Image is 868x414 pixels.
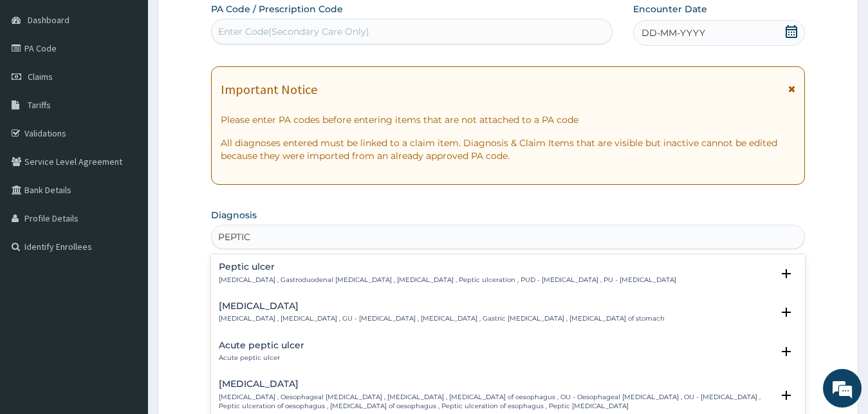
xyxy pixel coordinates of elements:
p: Please enter PA codes before entering items that are not attached to a PA code [221,113,796,126]
span: DD-MM-YYYY [642,26,705,39]
span: Dashboard [28,14,69,26]
span: Claims [28,71,53,82]
div: Minimize live chat window [211,6,242,37]
div: Chat with us now [67,72,216,89]
label: Encounter Date [633,3,707,15]
div: Enter Code(Secondary Care Only) [218,25,369,38]
p: Acute peptic ulcer [219,353,304,362]
p: [MEDICAL_DATA] , Gastroduodenal [MEDICAL_DATA] , [MEDICAL_DATA] , Peptic ulceration , PUD - [MEDI... [219,276,676,285]
h4: [MEDICAL_DATA] [219,301,665,311]
p: [MEDICAL_DATA] , Oesophageal [MEDICAL_DATA] , [MEDICAL_DATA] , [MEDICAL_DATA] of oesophagus , OU ... [219,393,773,411]
textarea: Type your message and hit 'Enter' [6,277,245,322]
i: open select status [779,344,794,359]
h4: Peptic ulcer [219,262,676,272]
h1: Important Notice [221,82,317,97]
i: open select status [779,388,794,403]
h4: Acute peptic ulcer [219,341,304,350]
img: d_794563401_company_1708531726252_794563401 [24,64,52,97]
label: PA Code / Prescription Code [211,3,343,15]
p: [MEDICAL_DATA] , [MEDICAL_DATA] , GU - [MEDICAL_DATA] , [MEDICAL_DATA] , Gastric [MEDICAL_DATA] ,... [219,314,665,323]
i: open select status [779,266,794,281]
i: open select status [779,305,794,320]
label: Diagnosis [211,209,257,221]
p: All diagnoses entered must be linked to a claim item. Diagnosis & Claim Items that are visible bu... [221,136,796,162]
h4: [MEDICAL_DATA] [219,379,773,389]
span: Tariffs [28,99,51,111]
span: We're online! [75,125,178,255]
